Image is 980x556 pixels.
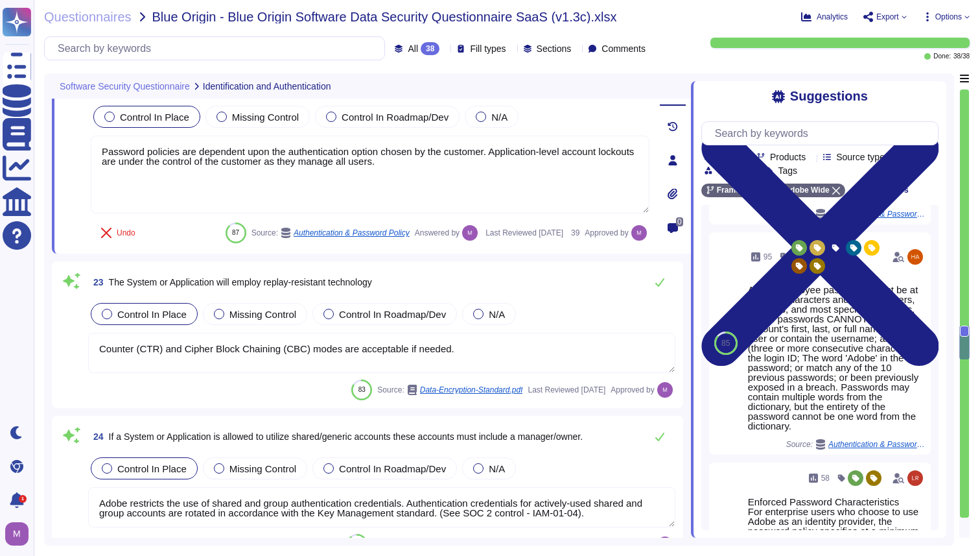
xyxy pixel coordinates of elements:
[339,463,446,474] span: Control In Roadmap/Dev
[801,12,848,22] button: Analytics
[657,537,673,552] img: user
[232,229,239,236] span: 87
[408,44,418,53] span: All
[631,225,647,241] img: user
[117,309,187,320] span: Control In Place
[907,470,923,486] img: user
[935,13,962,21] span: Options
[470,44,506,53] span: Fill types
[91,220,146,246] button: Undo
[109,431,583,442] span: If a System or Application is allowed to utilize shared/generic accounts these accounts must incl...
[421,42,439,55] div: 38
[601,44,646,53] span: Comments
[748,285,926,431] div: Adobe employee passwords must be at least 16 characters and contain letters, numbers, and most sp...
[585,229,628,237] span: Approved by
[828,441,926,448] span: Authentication & Password Policy
[3,520,38,548] button: user
[88,487,675,527] textarea: Adobe restricts the use of shared and group authentication credentials. Authentication credential...
[415,229,460,237] span: Answered by
[60,82,190,91] span: Software Security Questionnaire
[229,309,296,320] span: Missing Control
[611,386,654,394] span: Approved by
[88,432,104,441] span: 24
[44,10,132,23] span: Questionnaires
[339,309,446,320] span: Control In Roadmap/Dev
[485,229,563,237] span: Last Reviewed [DATE]
[491,112,507,123] span: N/A
[358,386,366,393] span: 83
[537,44,572,53] span: Sections
[817,13,848,21] span: Analytics
[109,277,372,287] span: The System or Application will employ replay-resistant technology
[933,53,951,60] span: Done:
[953,53,970,60] span: 38 / 38
[489,309,505,320] span: N/A
[88,333,675,373] textarea: Counter (CTR) and Cipher Block Chaining (CBC) modes are acceptable if needed.
[786,439,926,450] span: Source:
[489,463,505,474] span: N/A
[420,386,523,394] span: Data-Encryption-Standard.pdf
[462,225,478,241] img: user
[721,339,730,347] span: 85
[120,112,189,123] span: Control In Place
[229,463,296,474] span: Missing Control
[377,385,522,395] span: Source:
[821,474,830,482] span: 58
[708,122,938,145] input: Search by keywords
[342,112,449,123] span: Control In Roadmap/Dev
[117,463,187,474] span: Control In Place
[152,10,617,23] span: Blue Origin - Blue Origin Software Data Security Questionnaire SaaS (v1.3c).xlsx
[568,229,579,237] span: 39
[19,495,27,503] div: 1
[528,386,605,394] span: Last Reviewed [DATE]
[232,112,299,123] span: Missing Control
[876,13,899,21] span: Export
[51,37,384,60] input: Search by keywords
[91,136,649,213] textarea: Password policies are dependent upon the authentication option chosen by the customer. Applicatio...
[117,229,135,237] span: Undo
[88,278,104,287] span: 23
[676,217,683,226] span: 0
[251,228,410,238] span: Source:
[907,249,923,265] img: user
[294,229,410,237] span: Authentication & Password Policy
[5,522,29,546] img: user
[203,82,331,91] span: Identification and Authentication
[657,382,673,398] img: user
